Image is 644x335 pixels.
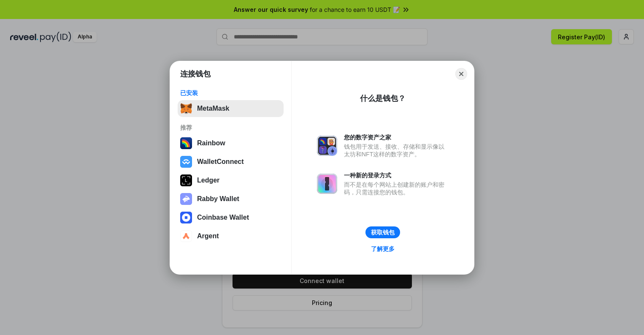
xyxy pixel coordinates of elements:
button: MetaMask [178,100,284,117]
img: svg+xml,%3Csvg%20xmlns%3D%22http%3A%2F%2Fwww.w3.org%2F2000%2Fsvg%22%20fill%3D%22none%22%20viewBox... [180,193,192,205]
div: 什么是钱包？ [360,93,406,103]
img: svg+xml,%3Csvg%20xmlns%3D%22http%3A%2F%2Fwww.w3.org%2F2000%2Fsvg%22%20fill%3D%22none%22%20viewBox... [317,136,337,156]
img: svg+xml,%3Csvg%20width%3D%2228%22%20height%3D%2228%22%20viewBox%3D%220%200%2028%2028%22%20fill%3D... [180,156,192,168]
div: MetaMask [197,105,229,112]
button: Rainbow [178,135,284,152]
button: Rabby Wallet [178,191,284,207]
div: 您的数字资产之家 [344,133,449,141]
div: 推荐 [180,124,281,131]
button: Close [455,68,467,80]
div: 而不是在每个网站上创建新的账户和密码，只需连接您的钱包。 [344,181,449,196]
div: Rabby Wallet [197,195,239,203]
button: WalletConnect [178,153,284,170]
div: Argent [197,232,219,240]
div: 获取钱包 [371,229,395,236]
img: svg+xml,%3Csvg%20width%3D%2228%22%20height%3D%2228%22%20viewBox%3D%220%200%2028%2028%22%20fill%3D... [180,230,192,242]
img: svg+xml,%3Csvg%20width%3D%22120%22%20height%3D%22120%22%20viewBox%3D%220%200%20120%20120%22%20fil... [180,137,192,149]
button: Argent [178,228,284,245]
div: 了解更多 [371,245,395,253]
img: svg+xml,%3Csvg%20xmlns%3D%22http%3A%2F%2Fwww.w3.org%2F2000%2Fsvg%22%20width%3D%2228%22%20height%3... [180,174,192,186]
button: 获取钱包 [365,226,400,238]
div: Ledger [197,177,219,184]
img: svg+xml,%3Csvg%20fill%3D%22none%22%20height%3D%2233%22%20viewBox%3D%220%200%2035%2033%22%20width%... [180,103,192,114]
div: WalletConnect [197,158,244,166]
div: 钱包用于发送、接收、存储和显示像以太坊和NFT这样的数字资产。 [344,143,449,158]
h1: 连接钱包 [180,69,211,79]
img: svg+xml,%3Csvg%20width%3D%2228%22%20height%3D%2228%22%20viewBox%3D%220%200%2028%2028%22%20fill%3D... [180,212,192,223]
div: 一种新的登录方式 [344,172,449,179]
button: Ledger [178,172,284,189]
button: Coinbase Wallet [178,209,284,226]
div: 已安装 [180,89,281,97]
div: Coinbase Wallet [197,214,249,221]
div: Rainbow [197,139,225,147]
a: 了解更多 [366,243,400,254]
img: svg+xml,%3Csvg%20xmlns%3D%22http%3A%2F%2Fwww.w3.org%2F2000%2Fsvg%22%20fill%3D%22none%22%20viewBox... [317,174,337,194]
